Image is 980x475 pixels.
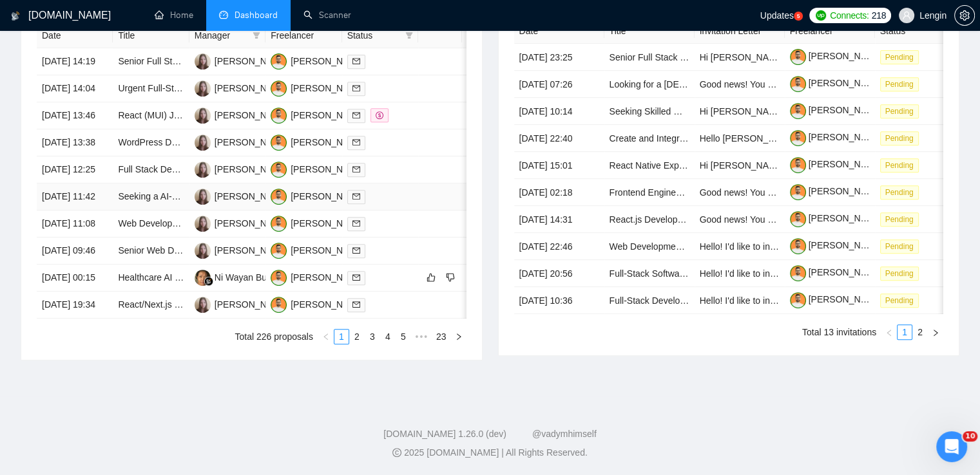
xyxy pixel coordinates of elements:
img: TM [271,53,287,70]
a: @vadymhimself [532,429,597,439]
img: TM [271,107,287,124]
td: [DATE] 07:26 [514,71,604,98]
th: Freelancer [785,19,875,44]
td: WordPress Developer - Long-term Freelancer (WPBakery, ACF, Custom PHP) [113,129,189,156]
td: [DATE] 14:19 [37,48,113,75]
div: [PERSON_NAME] [215,54,289,68]
a: NB[PERSON_NAME] [195,136,289,147]
a: Senior Full Stack Developer [610,52,722,62]
a: NB[PERSON_NAME] [195,163,289,174]
td: Web Developer Needed for Real Estate Website Launch in Mexico [113,210,189,237]
div: [PERSON_NAME] [215,135,289,149]
a: React.js Developer for Community Platform (Discourse Expertise) [610,214,872,225]
td: [DATE] 14:04 [37,75,113,102]
img: upwork-logo.png [816,10,826,21]
a: Full-Stack Software Engineer Needed - React Native, Node.js, TypeScript [610,268,903,279]
td: Senior Web Developer for Web Game Project (React + Node.js) [113,237,189,265]
a: homeHome [155,10,193,21]
li: Previous Page [318,329,334,344]
img: gigradar-bm.png [204,277,213,286]
li: Total 226 proposals [235,329,313,344]
td: [DATE] 12:25 [37,156,113,183]
li: 23 [432,329,451,344]
span: Pending [880,239,919,254]
span: setting [955,10,974,21]
li: 1 [897,324,912,340]
span: Connects: [830,8,869,23]
a: NB[PERSON_NAME] [195,55,289,66]
a: [PERSON_NAME] [790,51,883,61]
td: Urgent Full-Stack Developer Needed for AI Software Website [113,75,189,102]
img: c1NLmzrk-0pBZjOo1nLSJnOz0itNHKTdmMHAt8VIsLFzaWqqsJDJtcFyV3OYvrqgu3 [790,76,806,92]
td: [DATE] 22:46 [514,233,604,260]
a: Frontend Engineer (React) - Build the OS for Content! [610,187,825,198]
img: NB [195,162,211,178]
a: Senior Full Stack Developer - AI Web Apps (React, Node.js, OpenAI, Supabase) [118,56,438,66]
img: TM [271,270,287,286]
img: TM [271,189,287,205]
td: Looking for a FE dev to build a clickable prototype [604,71,695,98]
a: Pending [880,241,924,251]
a: 1 [898,325,912,339]
span: Pending [880,185,919,200]
a: React Native Expert for AI-Powered Pregnancy App (3D Avatar + AR) [610,160,886,171]
div: [PERSON_NAME] [215,81,289,95]
a: NB[PERSON_NAME] [195,109,289,120]
span: ••• [411,329,432,344]
a: [PERSON_NAME] [790,105,883,115]
div: [PERSON_NAME] [291,54,365,68]
img: c1NLmzrk-0pBZjOo1nLSJnOz0itNHKTdmMHAt8VIsLFzaWqqsJDJtcFyV3OYvrqgu3 [790,265,806,281]
td: [DATE] 15:01 [514,152,604,179]
td: [DATE] 14:31 [514,206,604,233]
a: 3 [365,330,380,344]
th: Date [37,23,113,48]
a: Pending [880,106,924,116]
a: Pending [880,187,924,197]
td: Senior Full Stack Developer - AI Web Apps (React, Node.js, OpenAI, Supabase) [113,48,189,75]
img: TM [271,243,287,259]
td: React (MUI) Job Portal Application Styling [113,102,189,129]
div: [PERSON_NAME] [291,297,365,312]
img: c1NLmzrk-0pBZjOo1nLSJnOz0itNHKTdmMHAt8VIsLFzaWqqsJDJtcFyV3OYvrqgu3 [790,103,806,119]
li: 2 [349,329,365,344]
a: [PERSON_NAME] [790,186,883,196]
a: TM[PERSON_NAME] [271,109,365,120]
button: setting [954,5,975,26]
a: NB[PERSON_NAME] [195,191,289,201]
img: NB [195,135,211,151]
th: Date [514,19,604,44]
td: [DATE] 10:36 [514,287,604,314]
td: Web Development & Coding Expert Needed [604,233,695,260]
span: mail [352,138,360,146]
a: TM[PERSON_NAME] [271,299,365,309]
div: [PERSON_NAME] [291,189,365,203]
img: c1NLmzrk-0pBZjOo1nLSJnOz0itNHKTdmMHAt8VIsLFzaWqqsJDJtcFyV3OYvrqgu3 [790,292,806,308]
span: dollar [376,111,383,119]
span: Pending [880,266,919,281]
a: NB[PERSON_NAME] [195,218,289,228]
div: [PERSON_NAME] [291,108,365,122]
td: React.js Developer for Community Platform (Discourse Expertise) [604,206,695,233]
img: c1NLmzrk-0pBZjOo1nLSJnOz0itNHKTdmMHAt8VIsLFzaWqqsJDJtcFyV3OYvrqgu3 [790,157,806,173]
span: Dashboard [235,10,278,21]
td: [DATE] 13:38 [37,129,113,156]
td: [DATE] 10:14 [514,98,604,125]
span: Pending [880,50,919,64]
div: [PERSON_NAME] [291,135,365,149]
a: Senior Web Developer for Web Game Project (React + Node.js) [118,245,373,256]
iframe: Intercom live chat [936,431,967,462]
td: [DATE] 20:56 [514,260,604,287]
div: [PERSON_NAME] [291,216,365,230]
button: right [451,329,466,344]
span: filter [253,32,260,39]
button: dislike [443,270,458,285]
a: [DOMAIN_NAME] 1.26.0 (dev) [383,429,506,439]
div: [PERSON_NAME] [215,108,289,122]
div: Ni Wayan Budiarti [215,270,287,284]
span: mail [352,247,360,254]
td: [DATE] 22:40 [514,125,604,152]
a: Seeking a AI-Focused Full Stack developer for building voice agent integrated Website. [118,191,466,201]
img: NB [195,297,211,313]
img: TM [271,135,287,151]
a: [PERSON_NAME] [790,294,883,304]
